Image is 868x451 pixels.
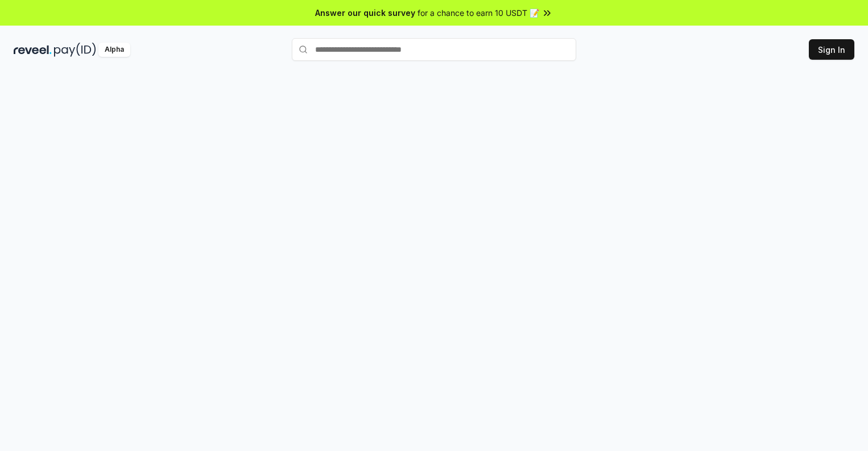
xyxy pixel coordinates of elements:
[418,7,539,19] span: for a chance to earn 10 USDT 📝
[315,7,415,19] span: Answer our quick survey
[98,43,130,57] div: Alpha
[14,43,52,57] img: reveel_dark
[54,43,96,57] img: pay_id
[809,39,854,60] button: Sign In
